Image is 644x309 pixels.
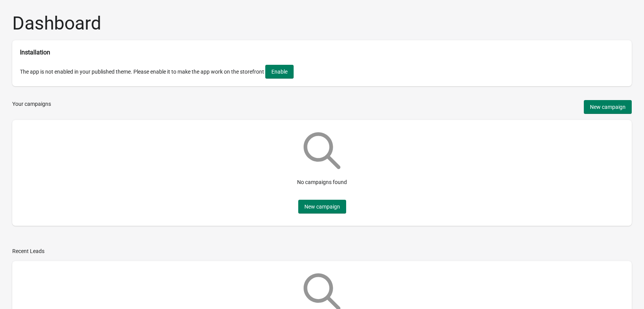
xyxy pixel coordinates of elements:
[265,65,294,79] button: Enable
[297,178,347,186] p: No campaigns found
[12,247,44,255] div: Recent Leads
[271,69,287,75] span: Enable
[584,100,632,114] button: New campaign
[12,57,632,86] p: The app is not enabled in your published theme. Please enable it to make the app work on the stor...
[20,48,624,57] h2: Installation
[590,104,626,110] span: New campaign
[298,200,346,214] button: New campaign
[12,100,51,114] div: Your campaigns
[12,12,632,34] h1: Dashboard
[304,204,340,210] span: New campaign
